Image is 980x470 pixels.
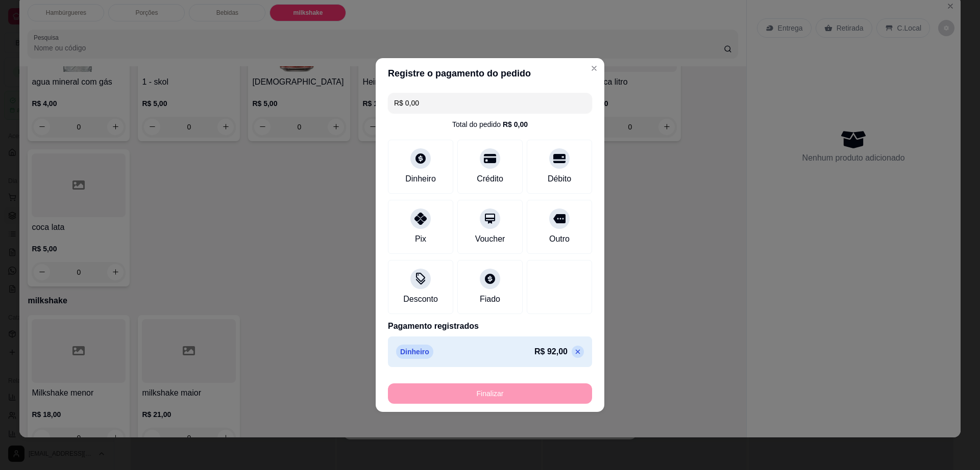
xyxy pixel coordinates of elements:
header: Registre o pagamento do pedido [376,58,604,89]
div: Crédito [477,173,503,185]
div: Dinheiro [405,173,436,185]
div: Total do pedido [452,119,528,129]
button: Close [586,60,602,76]
div: Pix [415,233,426,245]
input: Ex.: hambúrguer de cordeiro [394,93,586,113]
div: R$ 0,00 [503,119,528,129]
p: R$ 92,00 [534,346,568,358]
p: Pagamento registrados [388,320,592,332]
div: Desconto [403,293,438,305]
div: Outro [549,233,570,245]
div: Débito [548,173,571,185]
div: Fiado [480,293,500,305]
p: Dinheiro [396,345,433,359]
div: Voucher [475,233,505,245]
